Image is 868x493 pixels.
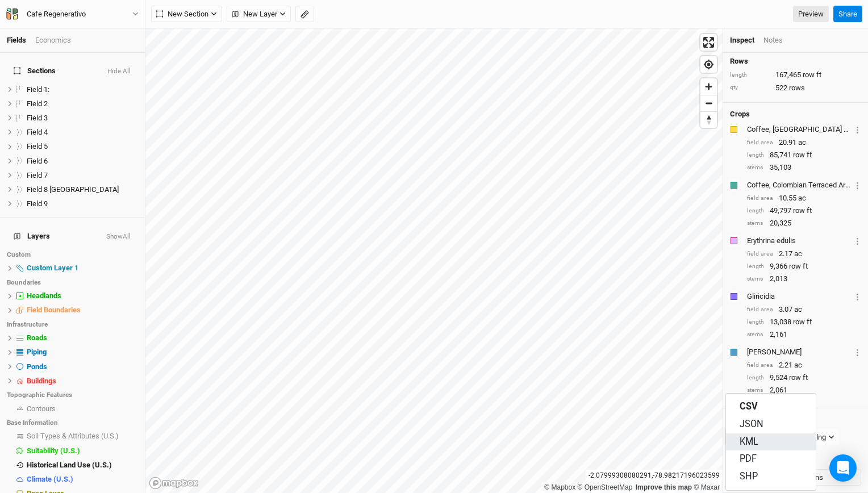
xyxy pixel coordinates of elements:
div: Field 8 Headland Field [27,185,138,194]
div: Historical Land Use (U.S.) [27,461,138,470]
div: Contours [27,404,138,413]
button: Crop Usage [854,123,861,136]
span: KML [740,436,758,449]
span: ac [798,137,806,148]
div: Field Boundaries [27,306,138,315]
h4: Rows [730,57,861,66]
span: Field 2 [27,99,48,108]
div: field area [747,250,773,258]
button: Find my location [700,56,717,73]
span: row ft [789,373,808,383]
div: stems [747,331,764,339]
a: Fields [7,36,26,44]
div: Open Intercom Messenger [829,454,857,482]
a: Preview [793,6,829,23]
div: Field 1: [27,85,138,94]
span: Field 6 [27,157,48,165]
div: 167,465 [730,70,861,80]
span: Buildings [27,377,56,385]
button: lat,lng [802,429,840,446]
div: Soil Types & Attributes (U.S.) [27,432,138,441]
span: Field 3 [27,114,48,122]
button: Reset bearing to north [700,111,717,128]
span: Suitability (U.S.) [27,446,80,455]
span: PDF [740,453,757,466]
div: Field 5 [27,142,138,151]
span: rows [789,83,805,93]
span: SHP [740,470,758,483]
div: Cafe Regenerativo [27,9,86,20]
div: length [747,318,764,327]
div: 13,038 [747,317,861,327]
div: length [747,151,764,160]
span: row ft [803,70,821,80]
div: stems [747,386,764,395]
div: 522 [730,83,861,93]
span: row ft [793,206,812,216]
div: field area [747,139,773,147]
div: Roads [27,333,138,342]
div: length [730,71,770,80]
div: Gliricidia [747,291,852,302]
div: 2,161 [747,329,861,340]
button: Cafe Regenerativo [6,8,139,20]
div: 2,013 [747,274,861,284]
span: Headlands [27,291,61,300]
div: field area [747,361,773,370]
button: Hide All [107,68,131,76]
button: Crop Usage [854,345,861,358]
div: stems [747,219,764,228]
div: Headlands [27,291,138,300]
a: Mapbox [544,483,575,491]
div: 9,524 [747,373,861,383]
div: Coffee, Colombian Terraced Arrabica [747,180,852,190]
button: Enter fullscreen [700,34,717,51]
div: 10.55 [747,193,861,203]
h4: Crops [730,110,750,119]
button: Shortcut: M [295,6,314,23]
button: New Section [151,6,222,23]
canvas: Map [145,28,723,493]
span: row ft [789,261,808,271]
span: Historical Land Use (U.S.) [27,461,112,469]
span: Field 9 [27,199,48,208]
span: CSV [740,400,758,413]
span: Field 1: [27,85,49,94]
div: Field 4 [27,128,138,137]
div: Inga [747,347,852,357]
span: Zoom out [700,95,717,111]
button: Crop Usage [854,234,861,247]
div: Custom Layer 1 [27,264,138,273]
div: qty [730,83,770,92]
div: 49,797 [747,206,861,216]
div: 2.21 [747,360,861,370]
div: Erythrina edulis [747,236,852,246]
a: OpenStreetMap [578,483,633,491]
span: ac [794,360,802,370]
div: 20,325 [747,218,861,228]
div: Notes [763,35,783,45]
button: Share [833,6,862,23]
span: row ft [793,317,812,327]
div: stems [747,275,764,283]
div: Economics [35,35,71,45]
div: 20.91 [747,137,861,148]
button: New Layer [227,6,291,23]
button: Zoom out [700,95,717,111]
div: 9,366 [747,261,861,271]
div: length [747,262,764,271]
div: field area [747,306,773,314]
span: New Section [156,9,208,20]
span: Roads [27,333,47,342]
span: ac [798,193,806,203]
div: Piping [27,348,138,357]
div: stems [747,164,764,172]
div: length [747,207,764,215]
div: 85,741 [747,150,861,160]
span: New Layer [232,9,277,20]
span: Contours [27,404,56,413]
div: length [747,374,764,382]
